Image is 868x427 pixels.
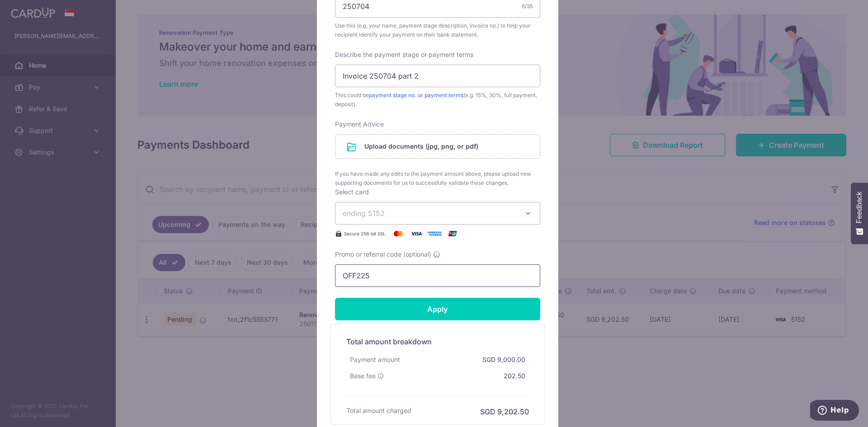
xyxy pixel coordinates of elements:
[346,406,411,415] h6: Total amount charged
[810,400,859,422] iframe: Opens a widget where you can find more information
[335,50,473,59] label: Describe the payment stage or payment terms
[369,92,463,99] a: payment stage no. or payment terms
[335,298,540,320] input: Apply
[443,228,462,239] img: UnionPay
[522,2,533,11] div: 6/35
[335,202,540,225] button: ending 5152
[335,21,540,39] span: Use this (e.g. your name, payment stage description, invoice no.) to help your recipient identify...
[335,188,369,197] label: Select card
[344,230,386,237] span: Secure 256-bit SSL
[343,209,385,218] span: ending 5152
[389,228,407,239] img: Mastercard
[335,169,540,188] span: If you have made any edits to the payment amount above, please upload new supporting documents fo...
[346,336,529,347] h5: Total amount breakdown
[855,192,863,223] span: Feedback
[480,406,529,417] h6: SGD 9,202.50
[851,183,868,244] button: Feedback - Show survey
[500,368,529,384] div: 202.50
[335,91,540,109] span: This could be (e.g. 15%, 30%, full payment, deposit).
[350,371,376,380] span: Base fee
[407,228,425,239] img: Visa
[479,352,529,368] div: SGD 9,000.00
[335,120,384,129] label: Payment Advice
[346,352,404,368] div: Payment amount
[335,250,431,259] span: Promo or referral code (optional)
[425,228,443,239] img: American Express
[335,134,540,159] div: Upload documents (jpg, png, or pdf)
